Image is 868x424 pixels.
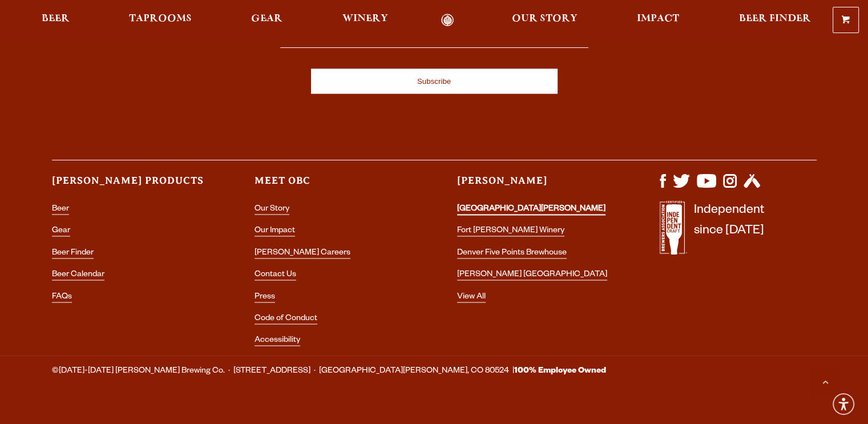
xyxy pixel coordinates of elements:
[42,14,70,23] span: Beer
[255,293,275,302] a: Press
[255,336,300,346] a: Accessibility
[342,14,388,23] span: Winery
[52,227,70,236] a: Gear
[514,367,606,376] strong: 100% Employee Owned
[52,270,104,280] a: Beer Calendar
[697,182,716,191] a: Visit us on YouTube
[660,182,666,191] a: Visit us on Facebook
[637,14,679,23] span: Impact
[255,205,289,215] a: Our Story
[744,182,760,191] a: Visit us on Untappd
[512,14,578,23] span: Our Story
[457,205,605,215] a: [GEOGRAPHIC_DATA][PERSON_NAME]
[811,367,839,395] a: Scroll to top
[311,68,558,94] input: Subscribe
[255,174,411,197] h3: Meet OBC
[335,14,395,27] a: Winery
[673,182,690,191] a: Visit us on X (formerly Twitter)
[251,14,282,23] span: Gear
[738,14,810,23] span: Beer Finder
[457,270,607,280] a: [PERSON_NAME] [GEOGRAPHIC_DATA]
[694,201,764,261] p: Independent since [DATE]
[52,364,606,379] span: ©[DATE]-[DATE] [PERSON_NAME] Brewing Co. · [STREET_ADDRESS] · [GEOGRAPHIC_DATA][PERSON_NAME], CO ...
[457,174,614,197] h3: [PERSON_NAME]
[731,14,818,27] a: Beer Finder
[52,174,209,197] h3: [PERSON_NAME] Products
[457,293,486,302] a: View All
[426,14,469,27] a: Odell Home
[255,270,296,280] a: Contact Us
[255,249,350,259] a: [PERSON_NAME] Careers
[52,293,72,302] a: FAQs
[34,14,77,27] a: Beer
[52,205,69,215] a: Beer
[504,14,585,27] a: Our Story
[244,14,290,27] a: Gear
[129,14,192,23] span: Taprooms
[629,14,687,27] a: Impact
[457,227,564,236] a: Fort [PERSON_NAME] Winery
[122,14,199,27] a: Taprooms
[723,182,737,191] a: Visit us on Instagram
[457,249,567,259] a: Denver Five Points Brewhouse
[255,227,295,236] a: Our Impact
[255,314,317,324] a: Code of Conduct
[831,391,856,417] div: Accessibility Menu
[52,249,94,259] a: Beer Finder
